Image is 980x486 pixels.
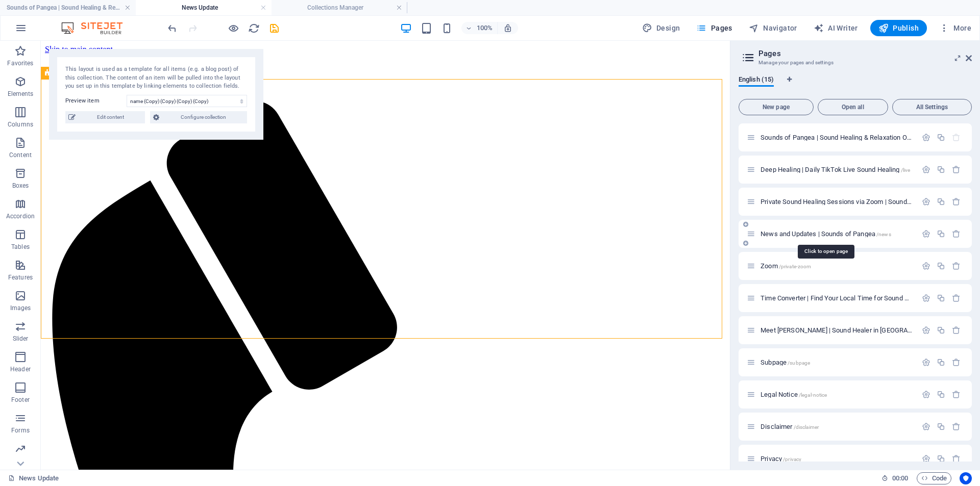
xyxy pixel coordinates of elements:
div: Settings [922,197,930,206]
div: Remove [952,262,961,270]
p: Footer [11,396,30,404]
i: Undo: Define viewports on which this element should be visible. (Ctrl+Z) [166,22,178,34]
span: Pages [696,23,732,33]
span: English (15) [739,73,774,88]
div: Meet [PERSON_NAME] | Sound Healer in [GEOGRAPHIC_DATA] & TikTok Creator [757,327,917,334]
span: Open all [822,104,884,110]
h4: News Update [136,2,272,13]
button: reload [248,22,260,34]
button: All Settings [892,99,972,115]
div: Duplicate [937,229,945,238]
span: /news [876,232,891,237]
span: /subpage [788,360,810,366]
a: Skip to main content [4,4,72,13]
div: Duplicate [937,358,945,367]
p: Slider [13,335,29,343]
div: Duplicate [937,294,945,302]
span: Deep Healing | Daily TikTok Live Sound Healing [761,166,910,173]
span: Time Converter | Find Your Local Time for Sound Healing [761,294,951,302]
span: Design [642,23,680,33]
div: Sounds of Pangea | Sound Healing & Relaxation Online [757,134,917,141]
span: Zoom [761,262,811,270]
div: Duplicate [937,197,945,206]
button: Usercentrics [960,472,972,484]
button: Code [917,472,951,484]
button: Configure collection [150,111,247,123]
div: Remove [952,390,961,399]
button: save [268,22,280,34]
div: Settings [922,422,930,431]
span: Configure collection [162,111,244,123]
button: Design [638,20,684,36]
div: Legal Notice/legal-notice [757,391,917,398]
div: Time Converter | Find Your Local Time for Sound Healing [757,295,917,301]
div: Remove [952,229,961,238]
i: On resize automatically adjust zoom level to fit chosen device. [503,23,512,33]
div: Remove [952,197,961,206]
div: Duplicate [937,326,945,335]
span: : [899,474,901,482]
div: Settings [922,294,930,302]
span: AI Writer [814,23,858,33]
div: The startpage cannot be deleted [952,133,961,142]
span: Code [921,472,947,484]
button: Navigator [745,20,801,36]
div: News and Updates | Sounds of Pangea/news [757,231,917,237]
p: Accordion [6,212,35,220]
div: Settings [922,358,930,367]
button: Click here to leave preview mode and continue editing [227,22,239,34]
p: Content [9,151,32,159]
div: This layout is used as a template for all items (e.g. a blog post) of this collection. The conten... [65,65,247,91]
div: Remove [952,326,961,335]
div: Private Sound Healing Sessions via Zoom | Sounds of Pangea [757,198,917,205]
div: Duplicate [937,454,945,463]
span: /legal-notice [799,392,827,398]
div: Deep Healing | Daily TikTok Live Sound Healing/live [757,166,917,173]
span: Privacy [761,455,801,463]
h2: Pages [758,49,972,58]
span: Legal Notice [761,391,827,398]
button: Publish [870,20,927,36]
button: New page [739,99,814,115]
button: More [935,20,975,36]
span: Edit content [79,111,142,123]
button: AI Writer [810,20,862,36]
i: Save (Ctrl+S) [268,22,280,34]
p: Forms [11,426,30,434]
div: Subpage/subpage [757,359,917,366]
span: More [939,23,971,33]
div: Settings [922,262,930,270]
span: /disclaimer [794,424,819,430]
p: Tables [11,243,30,251]
span: /privacy [783,456,801,462]
div: Remove [952,422,961,431]
span: Disclaimer [761,423,819,430]
p: Marketing [6,457,34,465]
button: Pages [692,20,736,36]
div: Settings [922,454,930,463]
p: Columns [8,120,33,129]
div: Duplicate [937,422,945,431]
h6: 100% [477,22,493,34]
p: Elements [8,90,34,98]
div: Duplicate [937,133,945,142]
button: Open all [818,99,888,115]
span: /private-zoom [779,264,812,269]
div: Duplicate [937,262,945,270]
span: New page [743,104,809,110]
span: Navigator [749,23,797,33]
p: Header [10,365,31,373]
p: Features [8,273,33,282]
a: Click to cancel selection. Double-click to open Pages [8,472,59,484]
span: Private Sound Healing Sessions via Zoom | Sounds of Pangea [761,198,961,206]
p: Boxes [12,182,29,190]
img: Editor Logo [59,22,135,34]
div: Settings [922,165,930,174]
div: Remove [952,454,961,463]
div: Zoom/private-zoom [757,263,917,269]
div: Duplicate [937,165,945,174]
h6: Session time [881,472,909,484]
div: Duplicate [937,390,945,399]
button: Edit content [65,111,145,123]
div: Privacy/privacy [757,455,917,462]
